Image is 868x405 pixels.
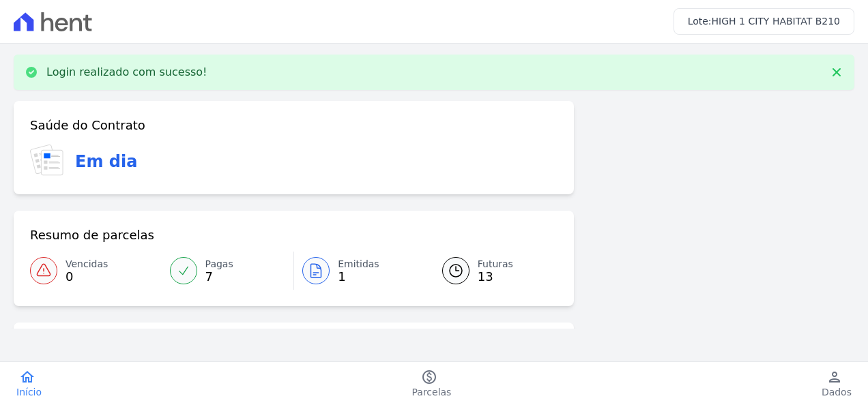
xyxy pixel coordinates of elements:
[338,257,379,271] span: Emitidas
[75,149,137,174] h3: Em dia
[396,369,468,399] a: paidParcelas
[426,252,558,290] a: Futuras 13
[30,227,154,243] h3: Resumo de parcelas
[712,16,840,27] span: HIGH 1 CITY HABITAT B210
[66,271,108,282] span: 0
[16,385,42,399] span: Início
[46,65,207,79] p: Login realizado com sucesso!
[205,257,233,271] span: Pagas
[294,252,426,290] a: Emitidas 1
[66,257,108,271] span: Vencidas
[338,271,379,282] span: 1
[412,385,452,399] span: Parcelas
[822,385,852,399] span: Dados
[478,271,513,282] span: 13
[30,252,162,290] a: Vencidas 0
[205,271,233,282] span: 7
[421,369,437,385] i: paid
[162,252,294,290] a: Pagas 7
[805,369,868,399] a: personDados
[478,257,513,271] span: Futuras
[30,117,145,134] h3: Saúde do Contrato
[19,369,35,385] i: home
[688,14,840,29] h3: Lote:
[826,369,843,385] i: person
